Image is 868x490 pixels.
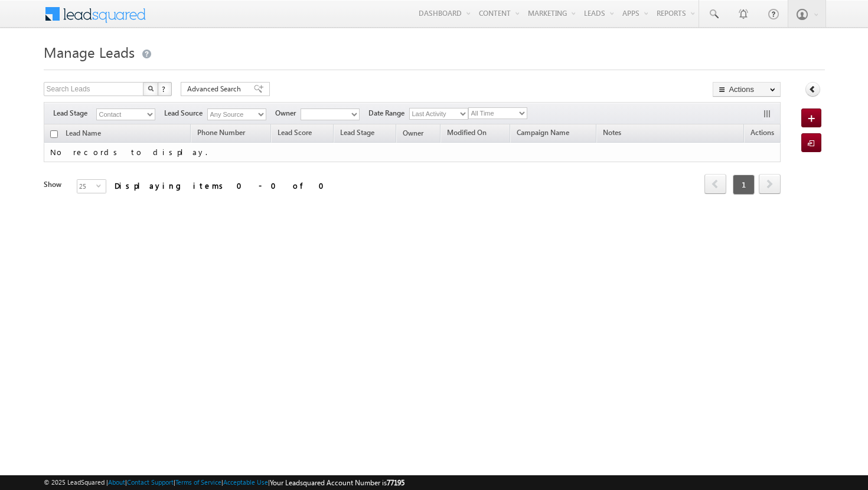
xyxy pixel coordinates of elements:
span: Modified On [447,128,487,137]
span: Lead Stage [340,128,374,137]
span: next [759,174,781,194]
a: Lead Stage [334,126,380,142]
a: Lead Score [272,126,318,142]
div: Show [44,179,67,190]
span: 77195 [387,478,404,487]
span: Lead Source [164,108,207,119]
span: Owner [403,129,423,137]
span: select [96,183,106,188]
span: Lead Score [278,128,312,137]
span: Your Leadsquared Account Number is [270,478,404,487]
span: Date Range [368,108,409,119]
td: No records to display. [44,143,781,162]
span: prev [704,174,726,194]
a: About [108,478,125,486]
span: Owner [275,108,301,119]
span: 1 [733,175,755,195]
button: Actions [713,82,781,97]
a: Phone Number [191,126,251,142]
span: © 2025 LeadSquared | | | | | [44,477,404,488]
a: Terms of Service [175,478,221,486]
a: next [759,175,781,194]
span: 25 [77,180,96,193]
a: Acceptable Use [223,478,268,486]
span: Lead Stage [53,108,96,119]
a: Lead Name [60,127,107,142]
span: Actions [745,126,780,142]
img: Search [148,85,154,91]
a: Notes [597,126,627,142]
span: Manage Leads [44,42,135,61]
a: Modified On [441,126,492,142]
div: Displaying items 0 - 0 of 0 [115,179,331,192]
a: Contact Support [127,478,174,486]
span: ? [162,84,167,94]
button: ? [158,82,172,96]
a: prev [704,175,726,194]
span: Phone Number [197,128,245,137]
span: Campaign Name [517,128,569,137]
span: Advanced Search [187,84,244,94]
input: Check all records [50,130,58,138]
a: Campaign Name [511,126,575,142]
